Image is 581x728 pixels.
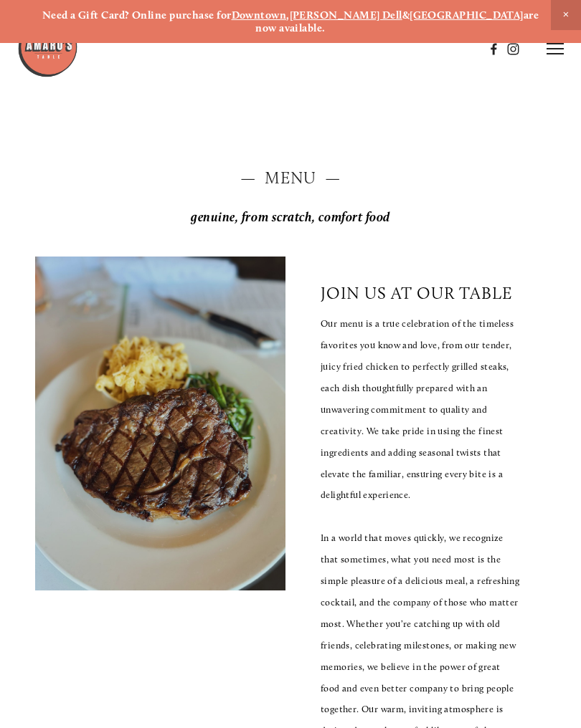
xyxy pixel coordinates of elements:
[232,9,287,21] a: Downtown
[321,313,521,506] p: Our menu is a true celebration of the timeless favorites you know and love, from our tender, juic...
[255,9,541,34] strong: are now available.
[286,9,289,21] strong: ,
[42,9,232,21] strong: Need a Gift Card? Online purchase for
[17,17,78,78] img: Amaro's Table
[321,283,513,303] p: join us at our table
[35,167,547,190] h2: — Menu —
[191,209,390,225] em: genuine, from scratch, comfort food
[290,9,402,21] a: [PERSON_NAME] Dell
[402,9,410,21] strong: &
[410,9,524,21] a: [GEOGRAPHIC_DATA]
